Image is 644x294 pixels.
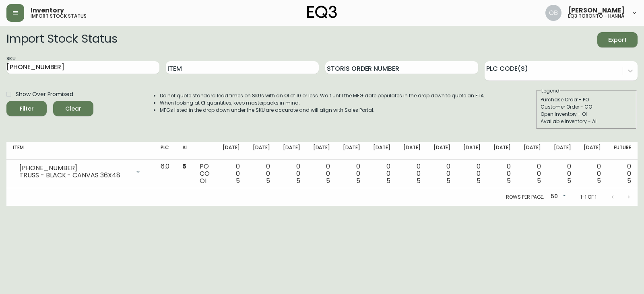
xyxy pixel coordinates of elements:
span: 5 [417,176,421,185]
span: 5 [182,162,186,171]
span: 5 [597,176,601,185]
div: [PHONE_NUMBER]TRUSS - BLACK - CANVAS 36X48 [13,163,148,181]
th: [DATE] [487,142,517,160]
h5: eq3 toronto - hanna [568,14,624,19]
span: 5 [296,176,300,185]
span: 5 [477,176,481,185]
th: Item [6,142,154,160]
button: Filter [6,101,47,116]
span: Show Over Promised [16,90,73,99]
div: Purchase Order - PO [541,96,632,103]
span: 5 [507,176,511,185]
th: [DATE] [307,142,337,160]
span: [PERSON_NAME] [568,7,625,14]
th: [DATE] [246,142,277,160]
div: 0 0 [223,163,240,185]
div: TRUSS - BLACK - CANVAS 36X48 [19,172,130,179]
img: logo [307,6,337,19]
li: When looking at OI quantities, keep masterpacks in mind. [160,99,485,107]
span: 5 [386,176,390,185]
span: 5 [567,176,571,185]
div: 0 0 [373,163,390,185]
div: 0 0 [343,163,360,185]
span: 5 [236,176,240,185]
div: 0 0 [253,163,270,185]
div: 0 0 [614,163,631,185]
button: Export [597,32,638,47]
div: 0 0 [283,163,300,185]
div: 0 0 [433,163,451,185]
div: 0 0 [313,163,330,185]
div: 0 0 [403,163,421,185]
th: [DATE] [216,142,246,160]
th: [DATE] [336,142,367,160]
div: [PHONE_NUMBER] [19,164,130,172]
div: 0 0 [584,163,601,185]
span: 5 [627,176,631,185]
img: 8e0065c524da89c5c924d5ed86cfe468 [545,5,561,21]
div: Customer Order - CO [541,103,632,111]
p: 1-1 of 1 [580,193,597,201]
button: Clear [53,101,93,116]
div: Open Inventory - OI [541,111,632,118]
th: PLC [154,142,176,160]
span: 5 [326,176,330,185]
div: 0 0 [493,163,511,185]
legend: Legend [541,87,560,95]
th: [DATE] [277,142,307,160]
th: [DATE] [427,142,457,160]
th: [DATE] [577,142,607,160]
span: 5 [537,176,541,185]
th: AI [176,142,193,160]
th: [DATE] [397,142,427,160]
li: MFGs listed in the drop down under the SKU are accurate and will align with Sales Portal. [160,107,485,114]
span: 5 [446,176,450,185]
p: Rows per page: [506,193,544,201]
span: 5 [356,176,360,185]
th: [DATE] [517,142,547,160]
div: 0 0 [524,163,541,185]
th: [DATE] [457,142,487,160]
div: 0 0 [554,163,571,185]
div: 0 0 [463,163,481,185]
div: 50 [547,190,568,204]
span: OI [200,176,206,185]
h5: import stock status [31,14,87,19]
th: [DATE] [367,142,397,160]
h2: Import Stock Status [6,32,117,47]
span: Inventory [31,7,64,14]
th: [DATE] [547,142,578,160]
td: 6.0 [154,160,176,188]
li: Do not quote standard lead times on SKUs with an OI of 10 or less. Wait until the MFG date popula... [160,92,485,99]
span: Clear [60,104,87,114]
div: Available Inventory - AI [541,118,632,125]
th: Future [607,142,638,160]
div: PO CO [200,163,210,185]
span: 5 [266,176,270,185]
span: Export [604,35,631,45]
